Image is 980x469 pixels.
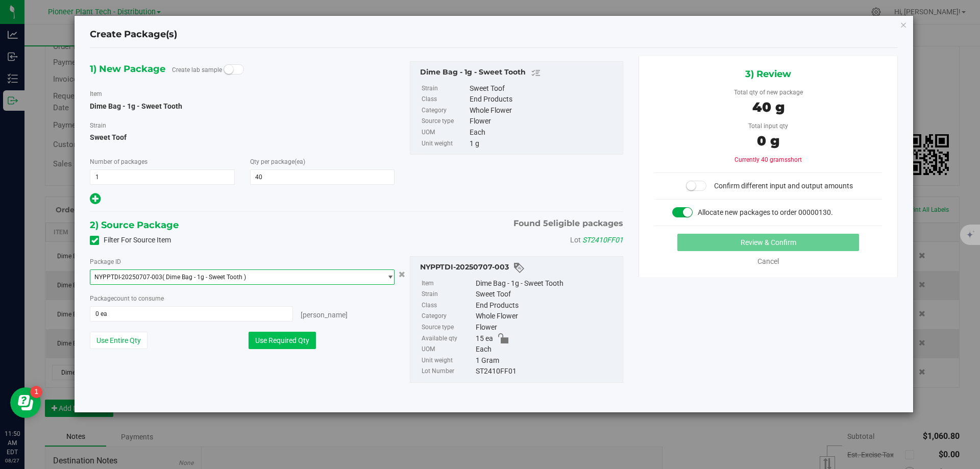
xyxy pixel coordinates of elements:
[476,333,493,344] span: 15 ea
[90,196,101,205] span: Add new output
[748,122,788,130] span: Total input qty
[90,295,164,302] span: Package to consume
[470,127,618,138] div: Each
[422,105,468,116] label: Category
[752,99,785,115] span: 40 g
[422,355,474,366] label: Unit weight
[90,89,102,98] label: Item
[476,311,618,322] div: Whole Flower
[734,89,803,96] span: Total qty of new package
[90,102,182,110] span: Dime Bag - 1g - Sweet Tooth
[422,127,468,138] label: UOM
[172,62,222,78] label: Create lab sample
[677,234,859,251] button: Review & Confirm
[90,217,179,233] span: 2) Source Package
[422,366,474,377] label: Lot Number
[422,322,474,333] label: Source type
[422,300,474,311] label: Class
[90,307,292,321] input: 0 ea
[90,170,234,184] input: 1
[90,121,106,130] label: Strain
[90,61,165,77] span: 1) New Package
[90,258,121,265] span: Package ID
[470,138,618,150] div: 1 g
[543,218,548,228] span: 5
[301,311,348,319] span: [PERSON_NAME]
[381,270,394,284] span: select
[470,105,618,116] div: Whole Flower
[422,278,474,289] label: Item
[90,158,148,165] span: Number of packages
[476,300,618,311] div: End Products
[734,156,802,163] span: Currently 40 grams
[476,322,618,333] div: Flower
[476,366,618,377] div: ST2410FF01
[422,344,474,355] label: UOM
[476,289,618,300] div: Sweet Toof
[422,138,468,150] label: Unit weight
[251,170,395,184] input: 40
[90,130,395,145] span: Sweet Toof
[757,133,779,149] span: 0 g
[714,182,853,190] span: Confirm different input and output amounts
[420,262,618,274] div: NYPPTDI-20250707-003
[422,83,468,94] label: Strain
[757,257,779,265] a: Cancel
[476,344,618,355] div: Each
[249,332,316,349] button: Use Required Qty
[422,333,474,344] label: Available qty
[250,158,305,165] span: Qty per package
[90,235,171,245] label: Filter For Source Item
[420,67,618,79] div: Dime Bag - 1g - Sweet Tooth
[582,236,623,244] span: ST2410FF01
[422,116,468,127] label: Source type
[114,295,130,302] span: count
[476,278,618,289] div: Dime Bag - 1g - Sweet Tooth
[570,236,581,244] span: Lot
[422,289,474,300] label: Strain
[788,156,802,163] span: short
[422,311,474,322] label: Category
[90,332,148,349] button: Use Entire Qty
[396,267,408,282] button: Cancel button
[94,274,162,281] span: NYPPTDI-20250707-003
[698,208,833,216] span: Allocate new packages to order 00000130.
[30,386,42,398] iframe: Resource center unread badge
[470,83,618,94] div: Sweet Toof
[162,274,246,281] span: ( Dime Bag - 1g - Sweet Tooth )
[10,387,41,418] iframe: Resource center
[470,94,618,105] div: End Products
[745,66,791,82] span: 3) Review
[295,158,305,165] span: (ea)
[513,217,623,230] span: Found eligible packages
[422,94,468,105] label: Class
[476,355,618,366] div: 1 Gram
[90,28,177,41] h4: Create Package(s)
[470,116,618,127] div: Flower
